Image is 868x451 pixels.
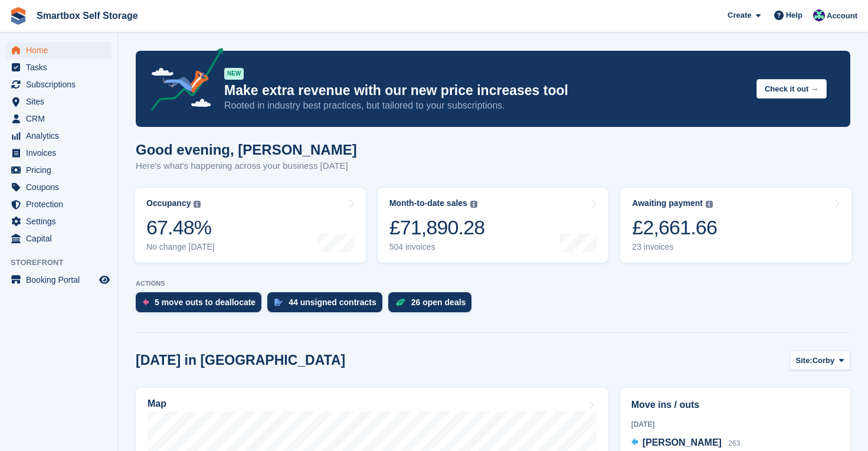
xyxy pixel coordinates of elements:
div: 44 unsigned contracts [289,298,376,307]
span: Capital [26,230,97,247]
button: Check it out → [756,79,827,99]
div: NEW [224,68,244,80]
a: menu [6,162,112,178]
a: menu [6,272,112,288]
span: Pricing [26,162,97,178]
span: Subscriptions [26,76,97,93]
a: 26 open deals [388,292,478,318]
div: 504 invoices [389,242,485,252]
a: menu [6,42,112,58]
a: Smartbox Self Storage [32,6,143,25]
button: Site: Corby [790,351,850,370]
span: Tasks [26,59,97,76]
div: [DATE] [631,419,839,430]
a: menu [6,179,112,195]
a: menu [6,213,112,230]
img: move_outs_to_deallocate_icon-f764333ba52eb49d3ac5e1228854f67142a1ed5810a6f6cc68b1a99e826820c5.svg [143,299,149,306]
div: £71,890.28 [389,215,485,240]
span: Site: [796,355,813,367]
img: icon-info-grey-7440780725fd019a000dd9b08b2336e03edf1995a4989e88bcd33f0948082b44.svg [194,201,201,208]
a: menu [6,128,112,144]
a: Preview store [97,273,112,287]
img: deal-1b604bf984904fb50ccaf53a9ad4b4a5d6e5aea283cecdc64d6e3604feb123c2.svg [395,298,405,306]
span: Help [786,9,803,21]
h1: Good evening, [PERSON_NAME] [136,142,357,158]
span: [PERSON_NAME] [643,437,722,447]
span: Settings [26,213,97,230]
span: Invoices [26,145,97,161]
img: contract_signature_icon-13c848040528278c33f63329250d36e43548de30e8caae1d1a13099fd9432cc5.svg [274,299,283,306]
div: Awaiting payment [632,198,703,208]
img: stora-icon-8386f47178a22dfd0bd8f6a31ec36ba5ce8667c1dd55bd0f319d3a0aa187defe.svg [9,7,27,25]
p: Rooted in industry best practices, but tailored to your subscriptions. [224,99,747,112]
a: menu [6,196,112,213]
a: menu [6,145,112,161]
a: Occupancy 67.48% No change [DATE] [135,188,366,263]
a: menu [6,76,112,93]
div: Month-to-date sales [389,198,467,208]
span: Protection [26,196,97,213]
span: CRM [26,110,97,127]
span: Home [26,42,97,58]
p: Here's what's happening across your business [DATE] [136,159,357,173]
span: Sites [26,93,97,110]
a: menu [6,110,112,127]
a: menu [6,230,112,247]
a: 5 move outs to deallocate [136,292,267,318]
div: 26 open deals [411,298,466,307]
p: ACTIONS [136,280,850,287]
span: Booking Portal [26,272,97,288]
p: Make extra revenue with our new price increases tool [224,82,747,99]
h2: [DATE] in [GEOGRAPHIC_DATA] [136,352,345,368]
span: 263 [728,439,740,447]
span: Account [827,10,857,22]
a: [PERSON_NAME] 263 [631,436,741,451]
div: Occupancy [146,198,191,208]
span: Coupons [26,179,97,195]
a: Month-to-date sales £71,890.28 504 invoices [378,188,609,263]
a: menu [6,59,112,76]
div: 5 move outs to deallocate [155,298,256,307]
div: 67.48% [146,215,215,240]
span: Analytics [26,128,97,144]
div: No change [DATE] [146,242,215,252]
div: £2,661.66 [632,215,717,240]
span: Storefront [11,257,117,269]
a: menu [6,93,112,110]
img: Roger Canham [813,9,825,21]
h2: Move ins / outs [631,398,839,412]
img: icon-info-grey-7440780725fd019a000dd9b08b2336e03edf1995a4989e88bcd33f0948082b44.svg [470,201,477,208]
img: price-adjustments-announcement-icon-8257ccfd72463d97f412b2fc003d46551f7dbcb40ab6d574587a9cd5c0d94... [141,48,224,115]
img: icon-info-grey-7440780725fd019a000dd9b08b2336e03edf1995a4989e88bcd33f0948082b44.svg [706,201,713,208]
a: 44 unsigned contracts [267,292,388,318]
span: Create [728,9,751,21]
div: 23 invoices [632,242,717,252]
a: Awaiting payment £2,661.66 23 invoices [620,188,851,263]
h2: Map [148,398,166,409]
span: Corby [813,355,835,367]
